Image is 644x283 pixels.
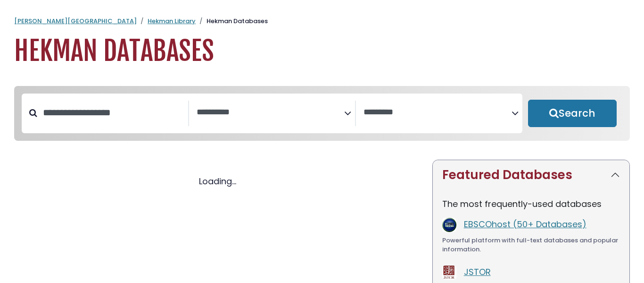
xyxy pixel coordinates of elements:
[528,100,617,127] button: Submit for Search Results
[442,236,620,254] div: Powerful platform with full-text databases and popular information.
[464,266,491,278] a: JSTOR
[442,197,620,210] p: The most frequently-used databases
[14,17,137,26] a: [PERSON_NAME][GEOGRAPHIC_DATA]
[14,175,421,188] div: Loading...
[14,17,630,26] nav: breadcrumb
[196,17,268,26] li: Hekman Databases
[14,35,630,67] h1: Hekman Databases
[37,105,188,120] input: Search database by title or keyword
[148,17,196,26] a: Hekman Library
[464,218,586,230] a: EBSCOhost (50+ Databases)
[363,108,512,118] textarea: Search
[197,108,345,118] textarea: Search
[14,86,630,141] nav: Search filters
[433,160,629,190] button: Featured Databases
